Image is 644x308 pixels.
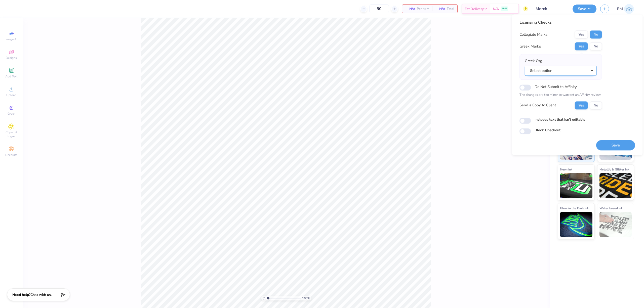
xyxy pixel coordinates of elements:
span: Est. Delivery [465,6,484,12]
img: Metallic & Glitter Ink [599,173,632,198]
div: Greek Marks [519,43,541,49]
span: Total [447,6,454,12]
button: Select option [525,66,597,76]
span: Designs [6,56,17,60]
span: Chat with us. [30,292,52,297]
img: Ronald Manipon [624,4,634,14]
span: N/A [405,6,415,12]
span: Greek [8,112,15,116]
strong: Need help? [12,292,30,297]
span: Add Text [5,74,17,78]
span: Per Item [417,6,429,12]
button: No [590,101,602,109]
span: 100 % [302,296,310,300]
div: Licensing Checks [519,19,602,25]
input: Untitled Design [532,4,569,14]
span: Upload [6,93,16,97]
span: Glow in the Dark Ink [560,205,589,211]
img: Neon Ink [560,173,592,198]
label: Includes text that isn't editable [535,117,585,122]
button: Yes [575,42,588,50]
button: Save [573,5,596,13]
span: RM [617,6,623,12]
span: N/A [435,6,445,12]
span: Water based Ink [599,205,623,211]
img: Glow in the Dark Ink [560,212,592,237]
label: Block Checkout [535,127,560,133]
span: FREE [502,7,507,11]
button: Save [596,140,635,150]
button: No [590,42,602,50]
span: N/A [493,6,499,12]
button: No [590,30,602,38]
span: Metallic & Glitter Ink [599,167,629,172]
span: Neon Ink [560,167,572,172]
button: Yes [575,101,588,109]
a: RM [617,4,634,14]
span: Clipart & logos [3,130,20,138]
label: Greek Org [525,58,542,64]
div: Collegiate Marks [519,32,547,37]
img: Water based Ink [599,212,632,237]
span: Image AI [6,37,17,41]
input: – – [369,4,389,13]
p: The changes are too minor to warrant an Affinity review. [519,93,602,98]
label: Do Not Submit to Affinity [535,83,577,90]
button: Yes [575,30,588,38]
span: Decorate [5,153,17,157]
div: Send a Copy to Client [519,103,556,108]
